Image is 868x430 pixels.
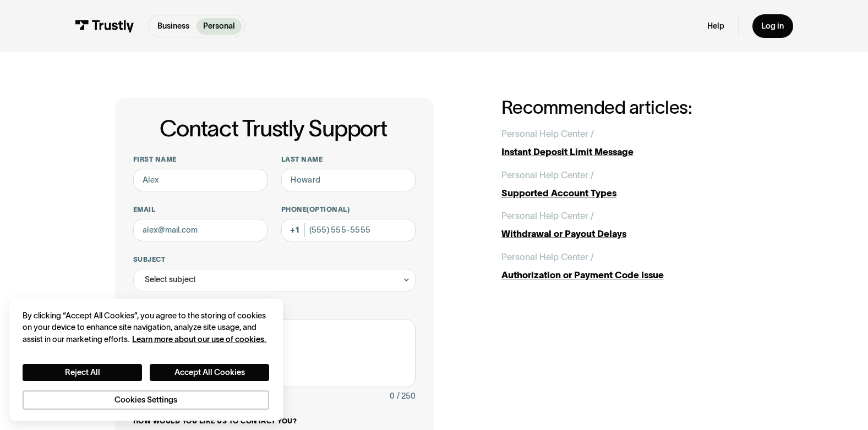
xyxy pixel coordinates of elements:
div: Instant Deposit Limit Message [501,145,754,159]
div: Select subject [133,269,416,291]
label: Email [133,205,268,214]
h1: Contact Trustly Support [131,116,416,141]
a: Personal [196,18,242,35]
p: Personal [203,20,235,32]
div: Privacy [23,310,269,410]
p: Business [157,20,189,32]
div: Authorization or Payment Code Issue [501,268,754,282]
a: Personal Help Center /Supported Account Types [501,168,754,200]
button: Reject All [23,364,141,381]
div: Cookie banner [9,299,283,421]
div: Supported Account Types [501,186,754,200]
label: First name [133,155,268,164]
label: Subject [133,255,416,264]
div: Personal Help Center / [501,209,594,223]
a: Help [707,21,724,31]
img: Trustly Logo [75,20,134,32]
label: Phone [281,205,416,214]
div: Personal Help Center / [501,250,594,264]
a: Business [151,18,196,35]
div: 0 [390,389,395,403]
div: / 250 [397,389,416,403]
button: Cookies Settings [23,390,269,410]
div: By clicking “Accept All Cookies”, you agree to the storing of cookies on your device to enhance s... [23,310,269,346]
a: More information about your privacy, opens in a new tab [132,335,266,344]
a: Personal Help Center /Instant Deposit Limit Message [501,127,754,159]
a: Log in [752,14,793,38]
input: Howard [281,169,416,191]
h2: Recommended articles: [501,98,754,118]
label: How would you like us to contact you? [133,417,416,426]
div: Select subject [145,273,196,286]
a: Personal Help Center /Authorization or Payment Code Issue [501,250,754,282]
div: Personal Help Center / [501,168,594,182]
label: Last name [281,155,416,164]
input: (555) 555-5555 [281,219,416,241]
input: Alex [133,169,268,191]
span: (Optional) [307,206,350,213]
div: Log in [761,21,784,31]
div: Withdrawal or Payout Delays [501,227,754,241]
input: alex@mail.com [133,219,268,241]
button: Accept All Cookies [150,364,269,381]
div: Personal Help Center / [501,127,594,141]
a: Personal Help Center /Withdrawal or Payout Delays [501,209,754,241]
